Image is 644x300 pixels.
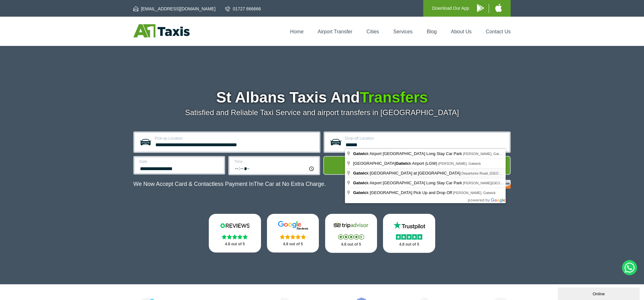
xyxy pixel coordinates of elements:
[222,234,248,239] img: Stars
[396,234,422,240] img: Stars
[353,171,367,175] span: Gatwic
[216,221,254,230] img: Reviews.io
[133,181,326,187] p: We Now Accept Card & Contactless Payment In
[558,286,641,300] iframe: chat widget
[216,240,254,248] p: 4.8 out of 5
[254,181,326,187] span: The Car at No Extra Charge.
[353,151,367,156] span: Gatwic
[477,4,484,12] img: A1 Taxis Android App
[432,4,469,12] p: Download Our App
[332,241,370,248] p: 4.8 out of 5
[463,152,506,156] span: [PERSON_NAME], Gatwick
[463,181,603,185] span: [PERSON_NAME][GEOGRAPHIC_DATA], [GEOGRAPHIC_DATA], [GEOGRAPHIC_DATA]
[353,171,461,175] span: k [GEOGRAPHIC_DATA] at [GEOGRAPHIC_DATA]
[323,156,511,175] button: Get Quote
[353,151,463,156] span: k Airport [GEOGRAPHIC_DATA] Long Stay Car Park
[318,29,352,34] a: Airport Transfer
[453,191,496,195] span: [PERSON_NAME], Gatwick
[353,190,453,195] span: k [GEOGRAPHIC_DATA] Pick Up and Drop Off
[338,234,364,240] img: Stars
[495,4,502,12] img: A1 Taxis iPhone App
[486,29,511,34] a: Contact Us
[274,221,312,230] img: Google
[290,29,304,34] a: Home
[353,190,367,195] span: Gatwic
[383,214,435,253] a: Trustpilot Stars 4.8 out of 5
[133,6,215,12] a: [EMAIL_ADDRESS][DOMAIN_NAME]
[267,214,319,253] a: Google Stars 4.8 out of 5
[360,89,428,106] span: Transfers
[367,29,379,34] a: Cities
[390,241,428,248] p: 4.8 out of 5
[209,214,261,253] a: Reviews.io Stars 4.8 out of 5
[155,136,315,140] label: Pick-up Location
[438,162,481,165] span: [PERSON_NAME], Gatwick
[139,160,220,164] label: Date
[427,29,437,34] a: Blog
[274,240,312,248] p: 4.8 out of 5
[332,221,370,230] img: Tripadvisor
[133,90,511,105] h1: St Albans Taxis And
[225,6,261,12] a: 01727 866666
[345,136,506,140] label: Drop-off Location
[353,181,367,185] span: Gatwic
[280,234,306,239] img: Stars
[461,171,563,175] span: Departures Road, [GEOGRAPHIC_DATA], [GEOGRAPHIC_DATA]
[393,29,413,34] a: Services
[353,161,438,166] span: [GEOGRAPHIC_DATA] k Airport (LGW)
[325,214,377,253] a: Tripadvisor Stars 4.8 out of 5
[133,24,190,37] img: A1 Taxis St Albans LTD
[353,181,463,185] span: k Airport [GEOGRAPHIC_DATA] Long Stay Car Park
[390,221,428,230] img: Trustpilot
[133,108,511,117] p: Satisfied and Reliable Taxi Service and airport transfers in [GEOGRAPHIC_DATA]
[451,29,472,34] a: About Us
[396,161,409,166] span: Gatwic
[234,160,315,164] label: Time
